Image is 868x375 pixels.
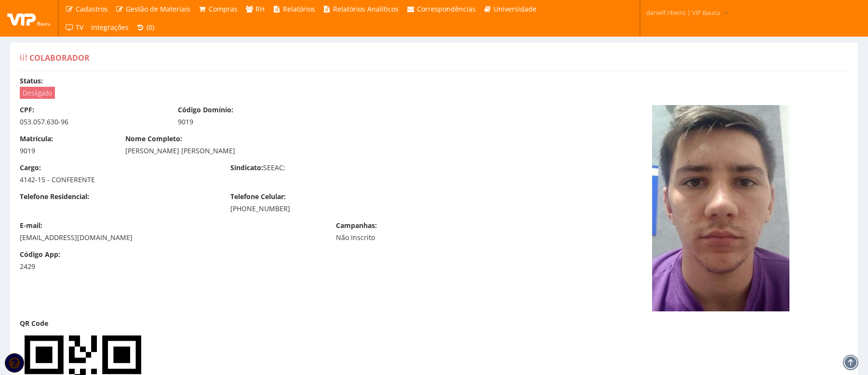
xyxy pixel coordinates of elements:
[417,4,476,13] span: Correspondências
[20,221,42,230] label: E-mail:
[20,319,48,328] label: QR Code
[336,221,377,230] label: Campanhas:
[230,163,263,173] label: Sindicato:
[61,18,87,37] a: TV
[20,105,34,115] label: CPF:
[76,4,108,13] span: Cadastros
[223,163,434,175] div: SEEAC;
[336,233,480,242] div: Não Inscrito
[126,4,190,13] span: Gestão de Materiais
[20,262,111,271] div: 2429
[230,204,427,214] div: [PHONE_NUMBER]
[652,105,789,311] img: 3x4-164424417062012cca2c70b.JPG
[20,250,60,259] label: Código App:
[91,23,129,32] span: Integrações
[20,163,41,173] label: Cargo:
[20,146,111,156] div: 9019
[178,105,233,115] label: Código Domínio:
[178,117,321,127] div: 9019
[20,87,55,99] span: Desligado
[230,192,286,201] label: Telefone Celular:
[20,117,163,127] div: 053.057.630-96
[20,76,43,86] label: Status:
[29,53,90,63] span: Colaborador
[147,23,154,32] span: (0)
[20,175,216,185] div: 4142-15 - CONFERENTE
[125,146,533,156] div: [PERSON_NAME] [PERSON_NAME]
[20,192,89,201] label: Telefone Residencial:
[646,8,720,17] span: danielf.ribeiro | VIP Bauru
[283,4,315,13] span: Relatórios
[76,23,83,32] span: TV
[20,233,321,242] div: [EMAIL_ADDRESS][DOMAIN_NAME]
[87,18,133,37] a: Integrações
[7,11,51,26] img: logo
[20,134,53,144] label: Matrícula:
[133,18,159,37] a: (0)
[125,134,182,144] label: Nome Completo:
[494,4,536,13] span: Universidade
[209,4,238,13] span: Compras
[255,4,265,13] span: RH
[333,4,399,13] span: Relatórios Analíticos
